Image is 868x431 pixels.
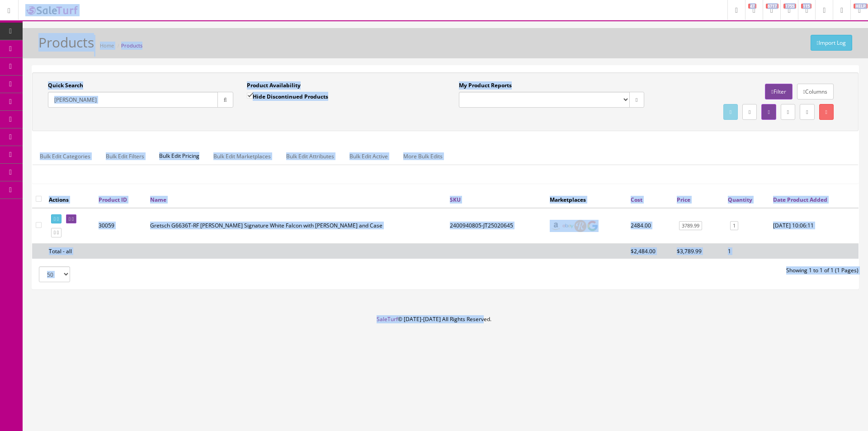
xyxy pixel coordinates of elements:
a: Home [100,42,114,49]
th: Actions [45,191,95,208]
a: 1 [730,221,738,231]
img: reverb [574,220,586,232]
td: 30059 [95,208,146,244]
a: Cost [631,196,642,204]
a: More Bulk Edits [396,147,450,165]
td: 2400940805-JT25020645 [446,208,546,244]
div: Showing 1 to 1 of 1 (1 Pages) [445,266,865,275]
img: ebay [562,220,574,232]
a: Bulk Edit Attributes [279,147,341,165]
a: Name [150,196,166,204]
a: Import Log [811,35,852,51]
span: 1755 [783,4,796,9]
td: $2,484.00 [627,243,673,259]
input: Hide Discontinued Products [247,93,253,99]
span: 115 [801,4,811,9]
a: Bulk Edit Filters [99,147,151,165]
h1: Products [38,35,94,50]
label: Product Availability [247,81,301,90]
label: Quick Search [48,81,83,90]
a: 3789.99 [679,221,702,231]
a: Bulk Edit Active [342,147,395,165]
a: Columns [797,84,834,99]
a: Quantity [728,196,752,204]
a: Product ID [99,196,127,204]
a: SaleTurf [377,315,398,323]
img: SaleTurf [25,4,80,16]
span: 47 [748,4,756,9]
a: Date Product Added [773,196,827,204]
span: Bulk Edit Pricing [152,147,206,165]
td: 2484.00 [627,208,673,244]
td: $3,789.99 [673,243,724,259]
label: My Product Reports [459,81,512,90]
td: 1 [724,243,769,259]
img: google_shopping [586,220,599,232]
a: Bulk Edit Marketplaces [206,147,278,165]
a: Products [121,42,142,49]
td: Total - all [45,243,95,259]
img: amazon [550,220,562,232]
input: Search [48,92,218,108]
td: 2022-04-28 10:06:11 [769,208,859,244]
span: HELP [854,4,868,9]
a: Bulk Edit Categories [33,147,98,165]
a: Filter [765,84,792,99]
a: SKU [450,196,461,204]
span: 6717 [766,4,778,9]
td: Gretsch G6636T-RF Richard Fortus Signature White Falcon with Bigsby and Case [146,208,446,244]
a: Price [677,196,690,204]
label: Hide Discontinued Products [247,92,328,101]
th: Marketplaces [546,191,627,208]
